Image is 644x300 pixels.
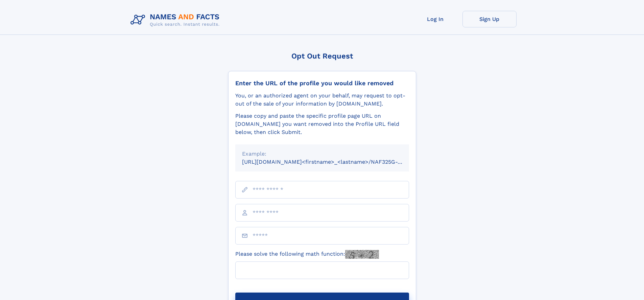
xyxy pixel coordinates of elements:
[242,159,422,165] small: [URL][DOMAIN_NAME]<firstname>_<lastname>/NAF325G-xxxxxxxx
[408,11,462,27] a: Log In
[235,92,409,108] div: You, or an authorized agent on your behalf, may request to opt-out of the sale of your informatio...
[235,79,409,87] div: Enter the URL of the profile you would like removed
[462,11,517,27] a: Sign Up
[235,250,379,259] label: Please solve the following math function:
[242,150,402,158] div: Example:
[128,11,225,29] img: Logo Names and Facts
[235,112,409,136] div: Please copy and paste the specific profile page URL on [DOMAIN_NAME] you want removed into the Pr...
[228,52,416,60] div: Opt Out Request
